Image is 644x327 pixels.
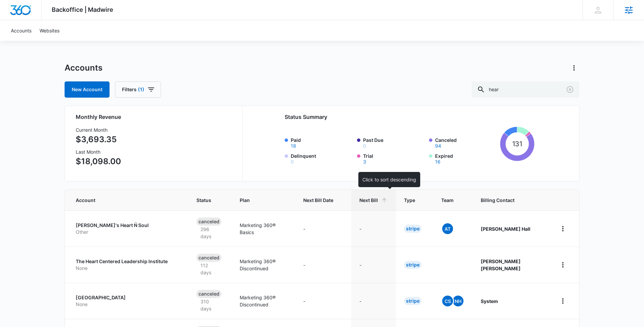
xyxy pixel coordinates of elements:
button: Canceled [435,144,441,148]
span: Backoffice | Madwire [52,6,113,13]
div: Canceled [196,254,221,262]
a: Websites [35,20,64,41]
tspan: 131 [512,140,522,148]
label: Expired [435,152,497,164]
p: 112 days [196,262,223,276]
button: Expired [435,159,440,164]
span: Billing Contact [481,197,541,204]
strong: [PERSON_NAME] [PERSON_NAME] [481,258,521,271]
label: Past Due [363,136,425,148]
div: Stripe [404,225,422,233]
span: CS [442,296,453,306]
p: 310 days [196,298,223,312]
span: NH [453,296,463,306]
p: $18,098.00 [76,155,121,168]
p: None [76,301,180,308]
h3: Last Month [76,148,121,155]
td: - [295,283,351,319]
td: - [351,210,396,247]
p: None [76,265,180,272]
button: home [557,296,568,306]
label: Delinquent [291,152,353,164]
span: At [442,223,453,234]
h3: Current Month [76,126,121,133]
span: Team [441,197,455,204]
p: [GEOGRAPHIC_DATA] [76,294,180,301]
td: - [351,283,396,319]
h2: Monthly Revenue [76,113,234,121]
td: - [351,247,396,283]
div: Click to sort descending [358,172,420,187]
span: Status [196,197,214,204]
button: Actions [569,62,579,73]
span: Next Bill Date [303,197,333,204]
p: [PERSON_NAME]'s Heart Ń Soul [76,222,180,229]
button: Clear [565,84,575,95]
label: Trial [363,152,425,164]
a: [PERSON_NAME]'s Heart Ń SoulOther [76,222,180,235]
span: (1) [138,87,144,92]
button: Paid [291,144,296,148]
button: home [557,223,568,234]
span: Type [404,197,415,204]
a: New Account [65,81,110,98]
h2: Status Summary [285,113,534,121]
strong: System [481,298,498,304]
label: Canceled [435,136,497,148]
button: Filters(1) [115,81,161,98]
p: Marketing 360® Discontinued [240,294,287,308]
p: $3,693.35 [76,133,121,146]
p: Marketing 360® Basics [240,222,287,236]
div: Canceled [196,218,221,226]
a: Accounts [7,20,35,41]
p: The Heart Centered Leadership Institute [76,258,180,265]
a: The Heart Centered Leadership InstituteNone [76,258,180,271]
button: Trial [363,159,366,164]
label: Paid [291,136,353,148]
p: Marketing 360® Discontinued [240,258,287,272]
span: Next Bill [359,197,378,204]
h1: Accounts [65,63,102,73]
div: Canceled [196,290,221,298]
strong: [PERSON_NAME] Hall [481,226,530,232]
a: [GEOGRAPHIC_DATA]None [76,294,180,307]
div: Stripe [404,261,422,269]
span: Account [76,197,170,204]
div: Stripe [404,297,422,305]
span: Plan [240,197,287,204]
td: - [295,247,351,283]
p: Other [76,229,180,235]
td: - [295,210,351,247]
p: 296 days [196,226,223,240]
button: home [557,259,568,270]
input: Search [472,81,579,98]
